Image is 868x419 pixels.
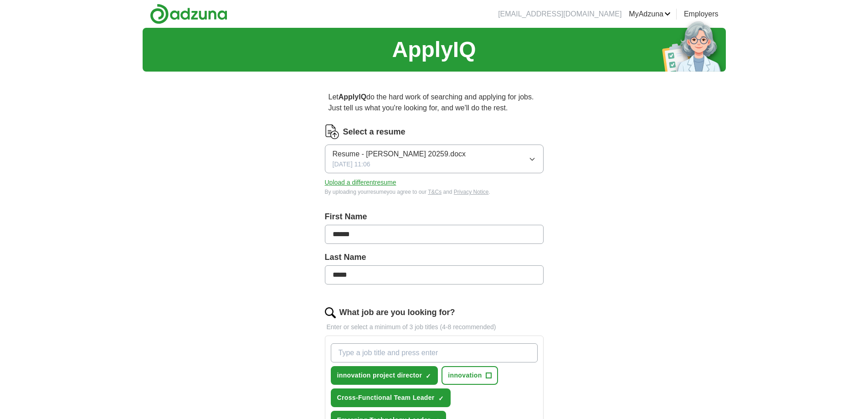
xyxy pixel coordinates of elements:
[150,4,227,24] img: Adzuna logo
[101,54,154,60] div: Keywords by Traffic
[15,24,22,31] img: website_grey.svg
[337,371,422,380] span: innovation project director
[428,189,442,195] a: T&Cs
[454,189,489,195] a: Privacy Notice
[629,9,671,20] a: MyAdzuna
[331,343,538,362] input: Type a job title and press enter
[392,33,476,66] h1: ApplyIQ
[331,388,451,407] button: Cross-Functional Team Leader✓
[426,372,431,380] span: ✓
[438,395,444,402] span: ✓
[339,93,366,101] strong: ApplyIQ
[442,366,498,385] button: innovation
[325,307,336,318] img: search.png
[24,24,100,31] div: Domain: [DOMAIN_NAME]
[337,393,435,403] span: Cross-Functional Team Leader
[25,53,32,60] img: tab_domain_overview_orange.svg
[325,211,544,223] label: First Name
[333,160,370,169] span: [DATE] 11:06
[333,149,466,160] span: Resume - [PERSON_NAME] 20259.docx
[331,366,438,385] button: innovation project director✓
[325,188,544,196] div: By uploading your resume you agree to our and .
[325,251,544,264] label: Last Name
[343,126,406,138] label: Select a resume
[339,306,455,319] label: What job are you looking for?
[26,15,45,22] div: v 4.0.25
[91,53,98,60] img: tab_keywords_by_traffic_grey.svg
[684,9,719,20] a: Employers
[35,54,82,60] div: Domain Overview
[448,371,482,380] span: innovation
[15,15,22,22] img: logo_orange.svg
[325,178,396,187] button: Upload a differentresume
[325,322,544,332] p: Enter or select a minimum of 3 job titles (4-8 recommended)
[498,9,621,20] li: [EMAIL_ADDRESS][DOMAIN_NAME]
[325,124,339,139] img: CV Icon
[325,145,544,173] button: Resume - [PERSON_NAME] 20259.docx[DATE] 11:06
[325,88,544,117] p: Let do the hard work of searching and applying for jobs. Just tell us what you're looking for, an...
